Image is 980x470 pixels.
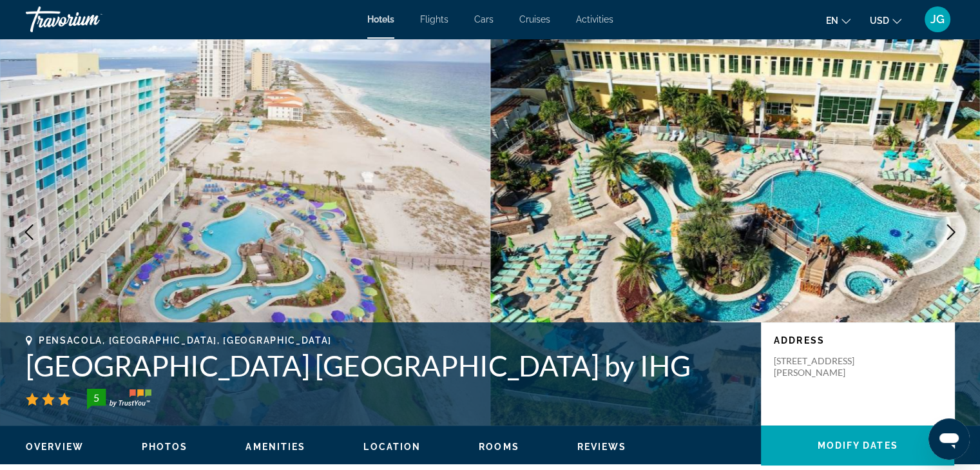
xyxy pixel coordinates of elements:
button: Rooms [479,441,519,453]
button: Location [363,441,421,453]
button: Overview [26,441,84,453]
span: Amenities [245,442,305,452]
a: Flights [420,14,448,24]
button: Reviews [577,441,627,453]
span: Rooms [479,442,519,452]
h1: [GEOGRAPHIC_DATA] [GEOGRAPHIC_DATA] by IHG [26,349,748,382]
span: Overview [26,442,84,452]
a: Cruises [519,14,550,24]
button: Change currency [870,11,901,30]
p: Address [774,335,941,346]
button: Next image [935,216,967,248]
button: Previous image [13,216,45,248]
button: Modify Dates [761,426,954,465]
p: [STREET_ADDRESS][PERSON_NAME] [774,355,877,378]
span: en [826,15,838,26]
span: Location [363,442,421,452]
button: Photos [142,441,188,453]
span: Pensacola, [GEOGRAPHIC_DATA], [GEOGRAPHIC_DATA] [39,335,332,346]
span: Modify Dates [817,440,898,451]
a: Hotels [367,14,394,24]
img: TrustYou guest rating badge [87,389,151,409]
span: Photos [142,442,188,452]
button: User Menu [921,6,954,33]
span: JG [930,13,945,26]
span: Reviews [577,442,627,452]
button: Change language [826,11,850,30]
a: Travorium [26,3,155,36]
button: Amenities [245,441,305,453]
a: Activities [576,14,613,24]
iframe: Button to launch messaging window [928,418,970,460]
span: USD [870,15,889,26]
a: Cars [474,14,494,24]
div: 5 [83,390,109,406]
